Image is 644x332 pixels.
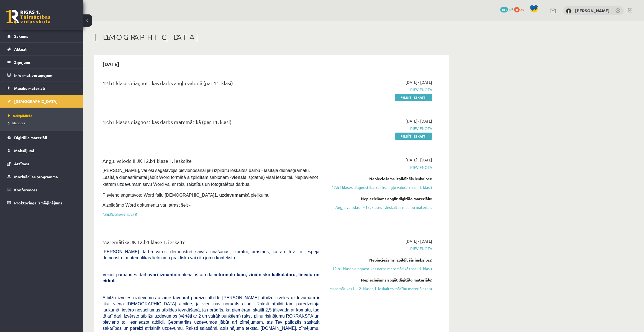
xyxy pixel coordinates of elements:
a: Neizpildītās [8,113,78,118]
div: Angļu valoda II JK 12.b1 klase 1. ieskaite [102,157,319,167]
a: Izlabotās [8,120,78,125]
a: Pildīt ieskaiti [395,94,432,101]
span: [DATE] - [DATE] [406,157,432,163]
span: Izlabotās [8,121,25,125]
span: Aktuāli [14,47,27,52]
b: vari izmantot [150,272,178,277]
span: 103 [500,7,508,12]
div: Matemātika JK 12.b1 klase 1. ieskaite [102,238,319,249]
span: xp [520,7,524,11]
span: Pievienota [328,126,432,131]
a: Pildīt ieskaiti [395,133,432,140]
a: [DEMOGRAPHIC_DATA] [7,95,76,108]
a: [PERSON_NAME] [575,8,610,13]
a: 103 mP [500,7,513,11]
span: Sākums [14,34,28,39]
a: Rīgas 1. Tālmācības vidusskola [6,10,50,24]
strong: viens [232,175,243,180]
span: Digitālie materiāli [14,135,47,140]
a: 12.b1 klases diagnostikas darbs angļu valodā (par 11. klasi) [328,184,432,190]
div: 12.b1 klases diagnostikas darbs matemātikā (par 11. klasi) [102,118,319,128]
a: 0 xp [514,7,527,11]
div: Nepieciešams apgūt digitālo materiālu: [328,196,432,202]
span: Atzīmes [14,161,29,166]
a: Maksājumi [7,144,76,157]
span: Pievienota [328,87,432,93]
img: Aleksejs Ivanovs [566,8,571,14]
span: Motivācijas programma [14,174,58,179]
a: [URL][DOMAIN_NAME] [102,212,137,217]
legend: Ziņojumi [14,56,76,69]
span: Veicot pārbaudes darbu materiālos atrodamo [102,272,319,283]
div: 12.b1 klases diagnostikas darbs angļu valodā (par 11. klasi) [102,79,319,90]
span: [PERSON_NAME], vai esi sagatavojis pievienošanai jau izpildītu ieskaites darbu - lasītāja dienasg... [102,168,319,187]
a: Matemātikas I - 12. klases 1. ieskaites mācību materiāls (ab) [328,286,432,292]
span: Pievienota [328,164,432,170]
b: formulu lapu, zinātnisko kalkulatoru, lineālu un cirkuli. [102,272,319,283]
a: Sākums [7,30,76,42]
div: Nepieciešams izpildīt šīs ieskaites: [328,257,432,263]
h2: [DATE] [97,57,125,70]
a: Angļu valodas II - 12. klases 1.ieskaites mācību materiāls [328,204,432,210]
h1: [DEMOGRAPHIC_DATA] [94,32,449,42]
span: [DEMOGRAPHIC_DATA] [14,99,58,104]
a: Digitālie materiāli [7,131,76,144]
span: Pievienota [328,246,432,252]
span: Proktoringa izmēģinājums [14,200,62,205]
strong: 1. uzdevumam [214,193,245,197]
span: [PERSON_NAME] darbā varēsi demonstrēt savas zināšanas, izpratni, prasmes, kā arī Tev ir iespēja d... [102,249,319,260]
div: Nepieciešams apgūt digitālo materiālu: [328,277,432,283]
a: Ziņojumi [7,56,76,69]
span: [DATE] - [DATE] [406,118,432,124]
span: [DATE] - [DATE] [406,238,432,244]
a: Informatīvie ziņojumi [7,69,76,82]
a: Mācību materiāli [7,82,76,95]
a: Aktuāli [7,43,76,55]
span: Mācību materiāli [14,86,45,91]
span: [DATE] - [DATE] [406,79,432,85]
span: Aizpildāmo Word dokumentu vari atrast šeit - [102,203,191,207]
a: Konferences [7,183,76,196]
span: Pievieno sagatavoto Word failu [DEMOGRAPHIC_DATA] kā pielikumu. [102,193,271,197]
span: Neizpildītās [8,113,32,118]
a: Motivācijas programma [7,170,76,183]
legend: Informatīvie ziņojumi [14,69,76,82]
a: 12.b1 klases diagnostikas darbs matemātikā (par 11. klasi) [328,266,432,272]
legend: Maksājumi [14,144,76,157]
a: Atzīmes [7,157,76,170]
a: Proktoringa izmēģinājums [7,196,76,209]
span: Konferences [14,187,37,192]
div: Nepieciešams izpildīt šīs ieskaites: [328,176,432,182]
span: 0 [514,7,520,12]
span: mP [509,7,513,11]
